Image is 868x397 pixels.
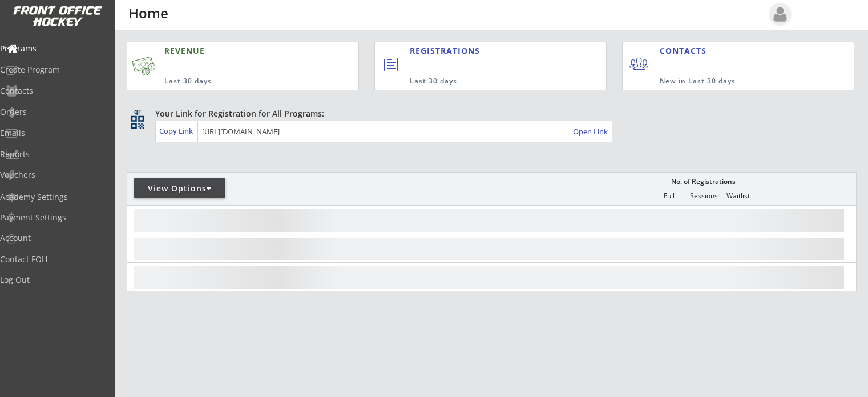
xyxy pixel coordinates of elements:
[410,45,554,57] div: REGISTRATIONS
[660,45,712,57] div: CONTACTS
[134,183,225,194] div: View Options
[573,123,609,139] a: Open Link
[159,126,195,136] div: Copy Link
[660,77,801,86] div: New in Last 30 days
[410,77,559,86] div: Last 30 days
[129,114,146,131] button: qr_code
[668,178,738,186] div: No. of Registrations
[652,192,686,200] div: Full
[164,77,304,86] div: Last 30 days
[687,192,721,200] div: Sessions
[573,127,609,137] div: Open Link
[164,45,304,57] div: REVENUE
[130,108,144,115] div: qr
[721,192,755,200] div: Waitlist
[155,108,821,119] div: Your Link for Registration for All Programs:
